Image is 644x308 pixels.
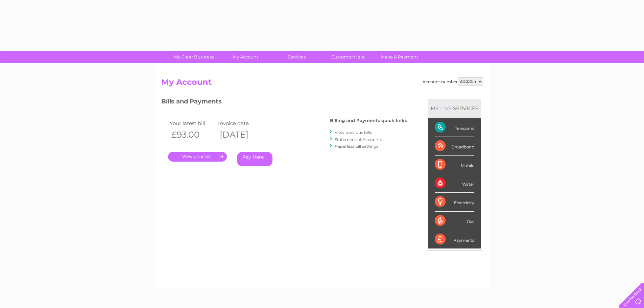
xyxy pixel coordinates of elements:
div: Account number [423,77,483,86]
a: View previous bills [335,130,372,135]
th: £93.00 [168,128,217,142]
h3: Bills and Payments [161,97,407,109]
a: Statement of Accounts [335,137,382,142]
div: Electricity [435,193,474,211]
div: Mobile [435,156,474,174]
td: Your latest bill [168,119,217,128]
div: Gas [435,212,474,230]
a: . [168,152,227,162]
div: Payments [435,230,474,248]
a: Make A Payment [372,51,427,63]
th: [DATE] [216,128,265,142]
a: Paperless bill settings [335,144,378,149]
div: Telecoms [435,118,474,137]
a: My Clear Business [166,51,222,63]
div: Water [435,174,474,193]
div: LIVE [439,105,453,112]
a: Customer Help [320,51,376,63]
h4: Billing and Payments quick links [330,118,407,123]
div: MY SERVICES [428,99,481,118]
div: Broadband [435,137,474,156]
a: Services [269,51,325,63]
a: My Account [217,51,273,63]
h2: My Account [161,77,483,90]
a: Pay Here [237,152,272,166]
td: Invoice date [216,119,265,128]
